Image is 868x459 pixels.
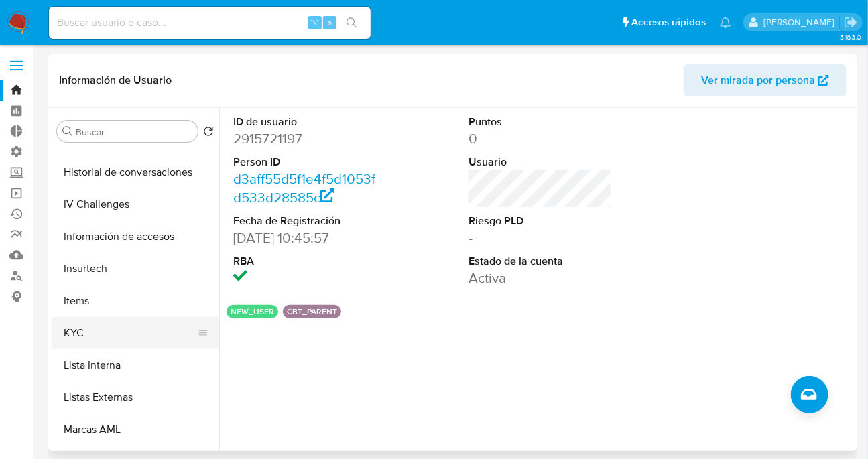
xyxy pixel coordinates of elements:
[844,15,858,29] a: Salir
[338,13,365,32] button: search-icon
[52,188,219,220] button: IV Challenges
[52,285,219,317] button: Items
[76,126,192,138] input: Buscar
[52,317,208,349] button: KYC
[233,214,377,228] dt: Fecha de Registración
[52,156,219,188] button: Historial de conversaciones
[59,74,172,87] h1: Información de Usuario
[469,129,612,148] dd: 0
[52,253,219,285] button: Insurtech
[233,115,377,129] dt: ID de usuario
[52,413,219,446] button: Marcas AML
[52,381,219,413] button: Listas Externas
[310,16,320,29] span: ⌥
[469,155,612,170] dt: Usuario
[763,16,839,29] p: matiassebastian.miranda@mercadolibre.com
[469,254,612,269] dt: Estado de la cuenta
[684,64,847,96] button: Ver mirada por persona
[233,254,377,269] dt: RBA
[233,155,377,170] dt: Person ID
[203,126,214,141] button: Volver al orden por defecto
[469,269,612,287] dd: Activa
[469,214,612,228] dt: Riesgo PLD
[469,115,612,129] dt: Puntos
[49,14,371,31] input: Buscar usuario o caso...
[62,126,73,137] button: Buscar
[631,15,706,29] span: Accesos rápidos
[328,16,332,29] span: s
[720,17,731,28] a: Notificaciones
[52,349,219,381] button: Lista Interna
[701,64,815,96] span: Ver mirada por persona
[233,129,377,148] dd: 2915721197
[233,169,375,207] a: d3aff55d5f1e4f5d1053fd533d28585c
[469,228,612,247] dd: -
[233,228,377,247] dd: [DATE] 10:45:57
[52,220,219,253] button: Información de accesos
